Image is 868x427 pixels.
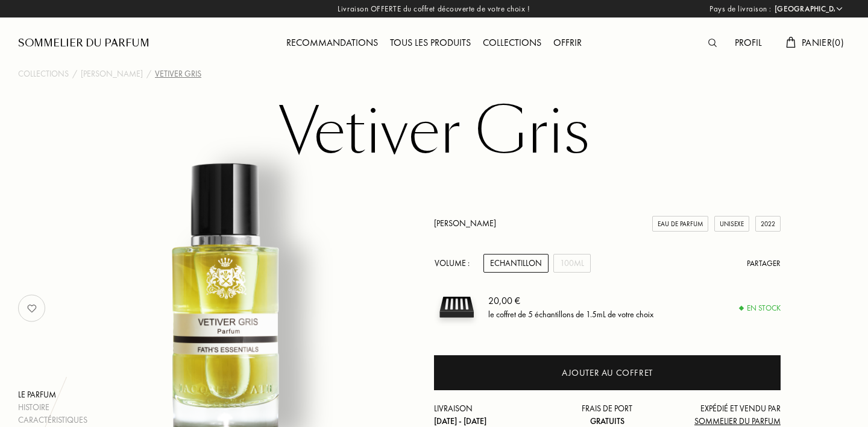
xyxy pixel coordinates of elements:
[384,36,477,49] a: Tous les produits
[786,37,796,48] img: cart.svg
[488,294,653,308] div: 20,00 €
[477,36,547,51] div: Collections
[755,216,781,232] div: 2022
[434,254,476,273] div: Volume :
[434,416,486,426] span: [DATE] - [DATE]
[280,36,384,51] div: Recommandations
[714,216,749,232] div: Unisexe
[694,416,781,426] span: Sommelier du Parfum
[18,401,87,414] div: Histoire
[280,36,384,49] a: Recommandations
[18,68,69,80] a: Collections
[747,258,781,270] div: Partager
[434,285,479,330] img: sample box
[708,39,717,47] img: search_icn.svg
[18,388,87,401] div: Le parfum
[18,36,149,51] a: Sommelier du Parfum
[434,218,496,229] a: [PERSON_NAME]
[740,302,781,314] div: En stock
[547,36,588,51] div: Offrir
[729,36,768,49] a: Profil
[81,68,143,80] a: [PERSON_NAME]
[709,3,772,15] span: Pays de livraison :
[146,68,151,80] div: /
[652,216,708,232] div: Eau de Parfum
[553,254,591,273] div: 100mL
[384,36,477,51] div: Tous les produits
[133,99,735,165] h1: Vetiver Gris
[729,36,768,51] div: Profil
[477,36,547,49] a: Collections
[562,366,653,380] div: Ajouter au coffret
[155,68,201,80] div: Vetiver Gris
[547,36,588,49] a: Offrir
[488,308,653,321] div: le coffret de 5 échantillons de 1.5mL de votre choix
[483,254,549,273] div: Echantillon
[18,414,87,426] div: Caractéristiques
[20,296,44,320] img: no_like_p.png
[72,68,77,80] div: /
[590,416,624,426] span: Gratuits
[802,36,844,49] span: Panier ( 0 )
